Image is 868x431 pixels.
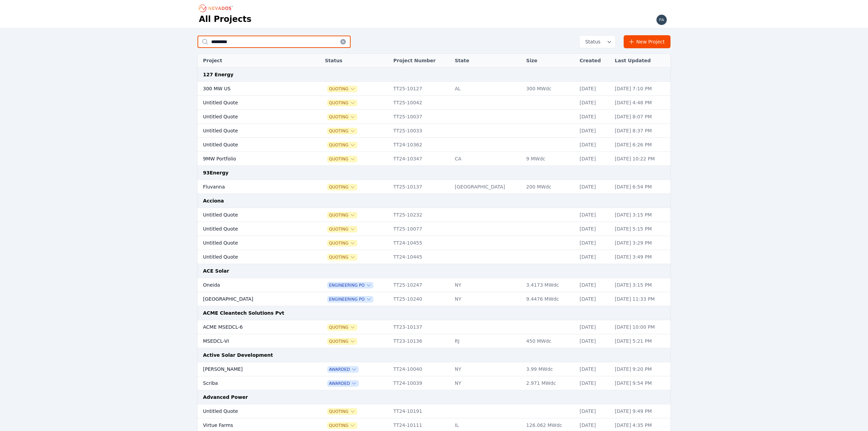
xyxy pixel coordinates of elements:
td: [DATE] [576,362,611,376]
td: [DATE] 3:29 PM [611,236,670,250]
td: TT25-10232 [390,208,451,222]
button: Quoting [328,339,357,344]
span: Quoting [328,226,357,232]
button: Quoting [328,423,357,428]
th: Status [322,54,390,68]
td: [DATE] [576,96,611,110]
tr: Untitled QuoteQuotingTT24-10445[DATE][DATE] 3:49 PM [198,250,670,264]
td: TT25-10137 [390,180,451,194]
td: 300 MW US [198,82,304,96]
span: Status [582,38,600,45]
td: [DATE] 10:00 PM [611,320,670,334]
td: TT25-10077 [390,222,451,236]
td: TT25-10037 [390,110,451,124]
td: [DATE] [576,152,611,166]
td: [DATE] 5:21 PM [611,334,670,348]
td: Untitled Quote [198,110,304,124]
td: RJ [451,334,523,348]
td: NY [451,278,523,292]
button: Quoting [328,100,357,106]
td: 200 MWdc [523,180,576,194]
tr: FluvannaQuotingTT25-10137[GEOGRAPHIC_DATA]200 MWdc[DATE][DATE] 6:54 PM [198,180,670,194]
td: TT24-10347 [390,152,451,166]
td: NY [451,376,523,390]
td: TT24-10191 [390,404,451,418]
td: Untitled Quote [198,236,304,250]
td: [DATE] 3:15 PM [611,208,670,222]
span: Quoting [328,409,357,414]
button: Quoting [328,114,357,120]
tr: MSEDCL-VIQuotingTT23-10136RJ450 MWdc[DATE][DATE] 5:21 PM [198,334,670,348]
td: [DATE] 9:54 PM [611,376,670,390]
td: Advanced Power [198,390,670,404]
tr: Untitled QuoteQuotingTT25-10077[DATE][DATE] 5:15 PM [198,222,670,236]
td: [DATE] [576,250,611,264]
td: [DATE] 7:10 PM [611,82,670,96]
td: 450 MWdc [523,334,576,348]
span: Quoting [328,142,357,148]
span: Quoting [328,184,357,190]
td: TT24-10362 [390,138,451,152]
td: 2.971 MWdc [523,376,576,390]
nav: Breadcrumb [199,3,235,14]
tr: 9MW PortfolioQuotingTT24-10347CA9 MWdc[DATE][DATE] 10:22 PM [198,152,670,166]
td: [DATE] 5:15 PM [611,222,670,236]
span: Quoting [328,128,357,134]
td: Untitled Quote [198,96,304,110]
img: paul.mcmillan@nevados.solar [656,14,667,25]
button: Quoting [328,86,357,92]
button: Quoting [328,254,357,260]
td: [PERSON_NAME] [198,362,304,376]
td: [DATE] 9:20 PM [611,362,670,376]
td: [DATE] 6:26 PM [611,138,670,152]
td: [DATE] [576,222,611,236]
span: Engineering PO [328,283,373,288]
tr: [PERSON_NAME]AwardedTT24-10040NY3.99 MWdc[DATE][DATE] 9:20 PM [198,362,670,376]
td: Untitled Quote [198,138,304,152]
td: [DATE] [576,180,611,194]
td: TT24-10445 [390,250,451,264]
button: Quoting [328,325,357,330]
td: [GEOGRAPHIC_DATA] [451,180,523,194]
td: TT23-10136 [390,334,451,348]
span: Quoting [328,212,357,218]
td: Oneida [198,278,304,292]
td: Untitled Quote [198,124,304,138]
td: Active Solar Development [198,348,670,362]
td: TT25-10033 [390,124,451,138]
td: ACME MSEDCL-6 [198,320,304,334]
td: TT25-10127 [390,82,451,96]
td: [DATE] 11:33 PM [611,292,670,306]
button: Awarded [328,367,358,372]
td: [DATE] [576,82,611,96]
th: Project [198,54,304,68]
td: [DATE] 10:22 PM [611,152,670,166]
td: [DATE] [576,208,611,222]
tr: ACME MSEDCL-6QuotingTT23-10137[DATE][DATE] 10:00 PM [198,320,670,334]
td: ACME Cleantech Solutions Pvt [198,306,670,320]
td: TT24-10039 [390,376,451,390]
th: Size [523,54,576,68]
td: AL [451,82,523,96]
td: Untitled Quote [198,250,304,264]
button: Quoting [328,240,357,246]
td: TT23-10137 [390,320,451,334]
button: Status [580,36,615,48]
th: Project Number [390,54,451,68]
td: NY [451,362,523,376]
button: Engineering PO [328,297,373,302]
td: 300 MWdc [523,82,576,96]
tr: ScribaAwardedTT24-10039NY2.971 MWdc[DATE][DATE] 9:54 PM [198,376,670,390]
a: New Project [624,35,670,48]
td: Untitled Quote [198,404,304,418]
td: 127 Energy [198,68,670,82]
button: Quoting [328,156,357,162]
td: [DATE] [576,236,611,250]
td: [DATE] 4:48 PM [611,96,670,110]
